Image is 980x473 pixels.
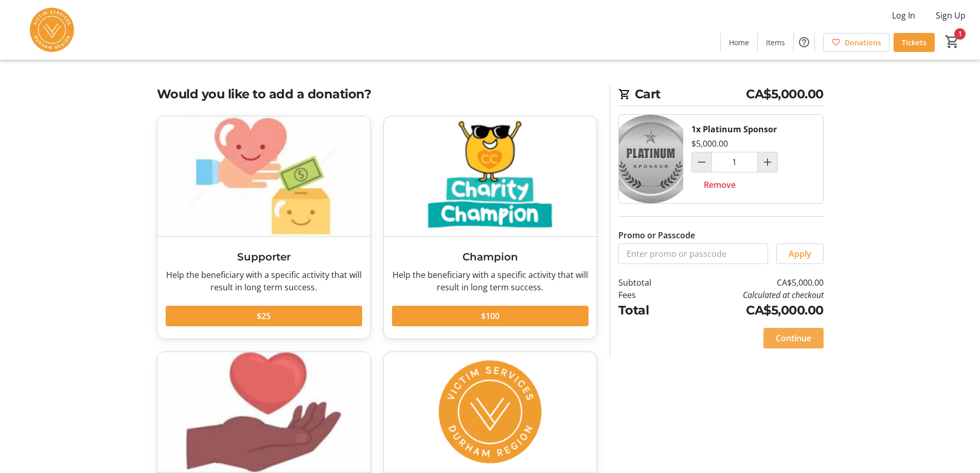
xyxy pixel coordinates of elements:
[763,328,824,348] button: Continue
[678,276,823,289] td: CA$5,000.00
[746,85,824,103] span: CA$5,000.00
[884,7,923,24] button: Log In
[384,352,597,472] img: Custom Amount
[384,116,597,236] img: Champion
[166,249,362,265] h3: Supporter
[845,37,881,48] span: Donations
[902,37,926,48] span: Tickets
[157,116,370,236] img: Supporter
[892,9,915,22] span: Log In
[928,7,974,24] button: Sign Up
[157,85,597,103] h2: Would you like to add a donation?
[823,33,889,52] a: Donations
[618,229,695,241] label: Promo or Passcode
[166,269,362,293] div: Help the beneficiary with a specific activity that will result in long term success.
[619,115,683,203] img: Platinum Sponsor
[166,306,362,326] button: $25
[392,249,589,265] h3: Champion
[678,289,823,301] td: Calculated at checkout
[766,37,785,48] span: Items
[257,310,271,322] span: $25
[894,33,935,52] a: Tickets
[776,243,824,264] button: Apply
[936,9,966,22] span: Sign Up
[729,37,749,48] span: Home
[711,152,758,172] input: Platinum Sponsor Quantity
[618,85,824,106] h2: Cart
[618,243,768,264] input: Enter promo or passcode
[943,32,961,51] button: Cart
[691,137,728,150] div: $5,000.00
[691,174,748,195] button: Remove
[692,152,711,172] button: Decrement by one
[691,123,777,135] div: 1x Platinum Sponsor
[618,301,678,320] td: Total
[392,269,589,293] div: Help the beneficiary with a specific activity that will result in long term success.
[392,306,589,326] button: $100
[721,33,757,52] a: Home
[481,310,500,322] span: $100
[678,301,823,320] td: CA$5,000.00
[618,276,678,289] td: Subtotal
[157,352,370,472] img: Super Hero
[6,4,98,56] img: Victim Services of Durham Region's Logo
[758,33,793,52] a: Items
[794,32,814,52] button: Help
[758,152,777,172] button: Increment by one
[789,248,811,260] span: Apply
[704,179,736,191] span: Remove
[618,289,678,301] td: Fees
[776,332,811,344] span: Continue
